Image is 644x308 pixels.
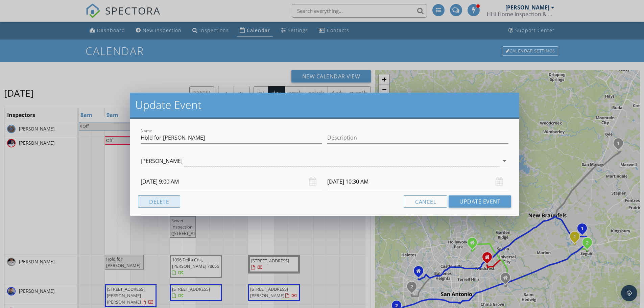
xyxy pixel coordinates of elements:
button: Cancel [404,195,447,208]
h2: Update Event [135,98,514,112]
button: Delete [138,195,180,208]
i: arrow_drop_down [500,157,508,165]
div: Open Intercom Messenger [621,285,637,301]
div: [PERSON_NAME] [141,158,183,164]
input: Select date [141,173,322,190]
button: Update Event [449,195,511,208]
input: Select date [327,173,508,190]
